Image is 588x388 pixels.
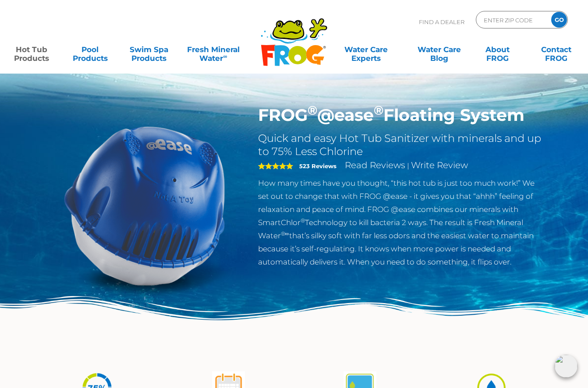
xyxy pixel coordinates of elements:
[126,41,172,58] a: Swim SpaProducts
[416,41,462,58] a: Water CareBlog
[258,176,544,268] p: How many times have you thought, “this hot tub is just too much work!” We set out to change that ...
[258,162,293,169] span: 5
[9,41,54,58] a: Hot TubProducts
[258,132,544,158] h2: Quick and easy Hot Tub Sanitizer with minerals and up to 75% Less Chlorine
[223,53,227,60] sup: ∞
[67,41,113,58] a: PoolProducts
[407,162,409,170] span: |
[301,217,305,224] sup: ®
[345,160,405,170] a: Read Reviews
[411,160,468,170] a: Write Review
[308,102,317,118] sup: ®
[329,41,403,58] a: Water CareExperts
[534,41,579,58] a: ContactFROG
[475,41,521,58] a: AboutFROG
[551,12,567,28] input: GO
[258,105,544,125] h1: FROG @ease Floating System
[44,105,245,306] img: hot-tub-product-atease-system.png
[419,11,464,33] p: Find A Dealer
[483,14,542,26] input: Zip Code Form
[555,355,577,377] img: openIcon
[299,162,337,169] strong: 523 Reviews
[185,41,242,58] a: Fresh MineralWater∞
[374,102,383,118] sup: ®
[281,230,289,237] sup: ®∞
